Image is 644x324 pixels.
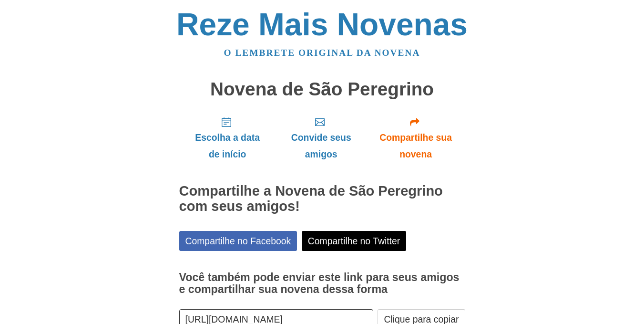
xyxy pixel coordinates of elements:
[276,109,367,167] a: Convide seus amigos
[179,183,443,214] font: Compartilhe a Novena de São Peregrino com seus amigos!
[210,79,434,99] font: Novena de São Peregrino
[179,109,276,167] a: Escolha a data de início
[367,109,465,167] a: Compartilhe sua novena
[224,48,420,58] a: O lembrete original da novena
[291,133,351,159] font: Convide seus amigos
[195,133,260,159] font: Escolha a data de início
[185,236,291,246] font: Compartilhe no Facebook
[176,7,468,42] a: Reze Mais Novenas
[179,231,297,251] a: Compartilhe no Facebook
[379,133,452,159] font: Compartilhe sua novena
[179,271,460,296] font: Você também pode enviar este link para seus amigos e compartilhar sua novena dessa forma
[302,231,406,251] a: Compartilhe no Twitter
[308,236,400,246] font: Compartilhe no Twitter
